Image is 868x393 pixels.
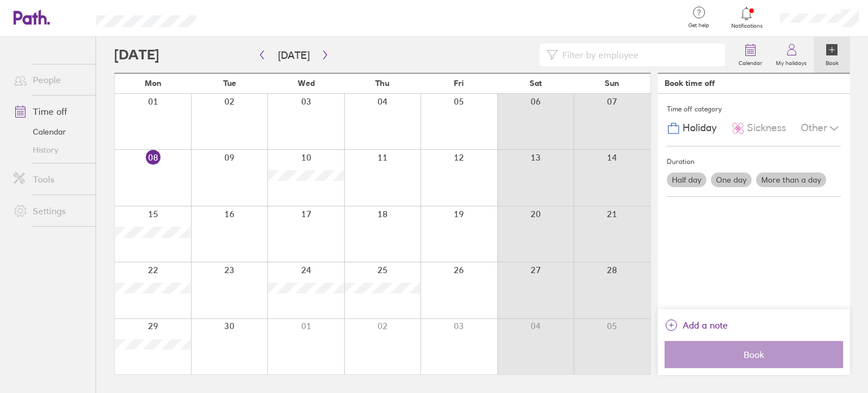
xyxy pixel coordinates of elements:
a: Calendar [5,123,96,141]
div: Book time off [665,79,715,88]
label: My holidays [769,57,814,67]
input: Filter by employee [558,44,718,66]
span: Tue [223,79,236,88]
a: Time off [5,100,96,123]
span: Thu [375,79,389,88]
a: Notifications [728,6,765,29]
a: Calendar [732,37,769,73]
span: Wed [298,79,315,88]
label: One day [711,172,752,187]
div: Duration [667,153,841,170]
button: [DATE] [269,46,319,64]
a: Book [814,37,850,73]
label: Half day [667,172,706,187]
span: Notifications [728,23,765,29]
span: Holiday [683,122,717,134]
label: Calendar [732,57,769,67]
a: Settings [5,200,96,222]
span: Sickness [747,122,786,134]
div: Other [801,118,841,139]
span: Sat [530,79,542,88]
a: People [5,68,96,91]
span: Book [672,349,835,360]
span: Add a note [683,316,728,334]
label: More than a day [756,172,826,187]
span: Fri [454,79,464,88]
a: My holidays [769,37,814,73]
div: Time off category [667,101,841,118]
span: Mon [145,79,162,88]
button: Book [665,341,843,368]
a: History [5,141,96,159]
a: Tools [5,168,96,191]
label: Book [819,57,845,67]
button: Add a note [665,316,728,334]
span: Get help [680,22,717,29]
span: Sun [605,79,619,88]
